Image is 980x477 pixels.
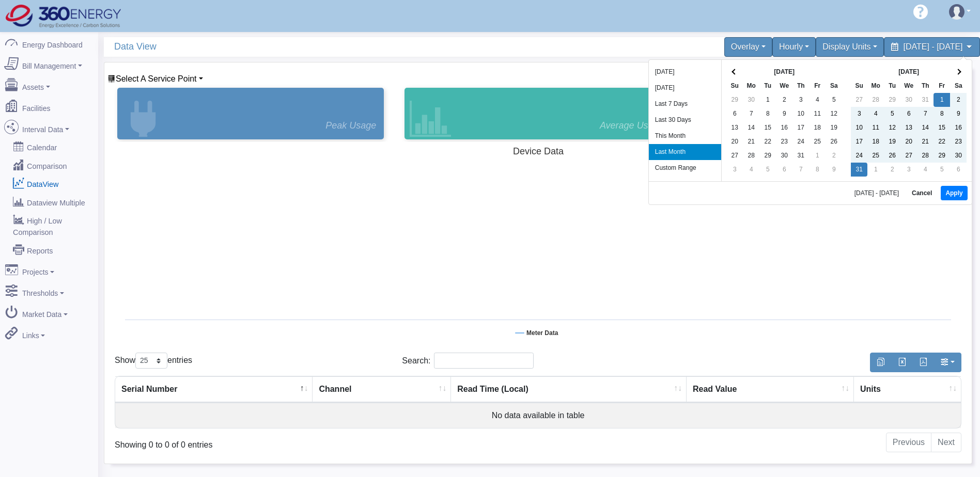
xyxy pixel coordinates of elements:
td: 12 [826,107,842,121]
li: [DATE] [649,64,721,80]
td: 2 [950,93,967,107]
td: 16 [776,121,792,135]
tspan: Meter Data [526,329,558,337]
tspan: Device Data [513,146,564,156]
td: 17 [792,121,809,135]
td: 30 [900,93,917,107]
td: 24 [851,149,867,163]
td: 4 [917,163,934,177]
td: 25 [809,135,826,149]
td: 17 [851,135,867,149]
button: Generate PDF [912,353,934,372]
td: 20 [726,135,743,149]
td: 7 [743,107,759,121]
td: 11 [867,121,884,135]
td: 14 [917,121,934,135]
li: Last 30 Days [649,112,721,128]
th: Su [851,79,867,93]
img: user-3.svg [949,4,965,20]
td: 6 [776,163,792,177]
td: 30 [950,149,967,163]
td: 5 [934,163,950,177]
td: 14 [743,121,759,135]
td: 13 [726,121,743,135]
div: Display Units [816,37,883,57]
td: 31 [917,93,934,107]
th: Fr [809,79,826,93]
div: Showing 0 to 0 of 0 entries [115,432,458,451]
th: Read Time (Local) : activate to sort column ascending [451,376,687,403]
span: Average Usage [600,119,664,133]
td: 1 [809,149,826,163]
th: Su [726,79,743,93]
td: 20 [900,135,917,149]
th: Units : activate to sort column ascending [854,376,961,403]
div: Overlay [724,37,772,57]
td: 7 [792,163,809,177]
td: 4 [809,93,826,107]
td: 8 [809,163,826,177]
button: Show/Hide Columns [934,353,961,372]
td: 26 [884,149,900,163]
label: Show entries [115,353,192,369]
td: 19 [826,121,842,135]
th: Th [792,79,809,93]
td: 6 [950,163,967,177]
td: 7 [917,107,934,121]
td: 24 [792,135,809,149]
th: Mo [867,79,884,93]
td: 5 [759,163,776,177]
td: 3 [726,163,743,177]
span: Device List [116,74,197,83]
th: Serial Number : activate to sort column descending [115,376,313,403]
td: 1 [759,93,776,107]
td: 3 [900,163,917,177]
td: No data available in table [115,403,961,428]
td: 1 [867,163,884,177]
td: 27 [900,149,917,163]
span: [DATE] - [DATE] [904,42,963,51]
td: 29 [726,93,743,107]
select: Showentries [135,353,167,369]
a: Select A Service Point [107,74,203,83]
li: [DATE] [649,80,721,96]
td: 29 [934,149,950,163]
td: 28 [867,93,884,107]
td: 8 [759,107,776,121]
td: 29 [759,149,776,163]
th: Th [917,79,934,93]
td: 3 [792,93,809,107]
li: Last 7 Days [649,96,721,112]
td: 4 [867,107,884,121]
td: 9 [826,163,842,177]
button: Copy to clipboard [870,353,892,372]
td: 21 [917,135,934,149]
td: 10 [792,107,809,121]
th: Fr [934,79,950,93]
th: Sa [826,79,842,93]
td: 21 [743,135,759,149]
div: Hourly [772,37,816,57]
td: 30 [776,149,792,163]
td: 4 [743,163,759,177]
td: 10 [851,121,867,135]
td: 8 [934,107,950,121]
td: 5 [884,107,900,121]
td: 12 [884,121,900,135]
td: 5 [826,93,842,107]
td: 28 [917,149,934,163]
span: [DATE] - [DATE] [854,190,903,196]
td: 16 [950,121,967,135]
td: 22 [934,135,950,149]
td: 27 [726,149,743,163]
td: 26 [826,135,842,149]
td: 22 [759,135,776,149]
li: Last Month [649,144,721,160]
td: 6 [900,107,917,121]
th: Sa [950,79,967,93]
td: 9 [776,107,792,121]
li: Custom Range [649,160,721,176]
td: 3 [851,107,867,121]
th: Tu [759,79,776,93]
button: Export to Excel [891,353,913,372]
